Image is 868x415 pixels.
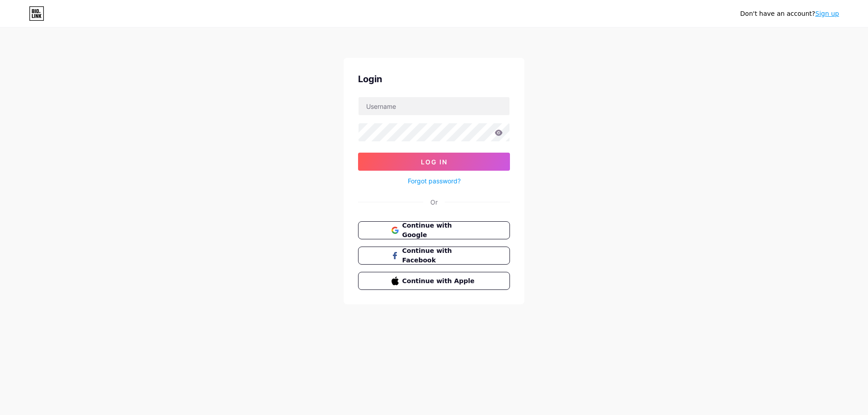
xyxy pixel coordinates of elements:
[408,176,461,186] a: Forgot password?
[359,97,509,115] input: Username
[358,153,510,171] button: Log In
[358,272,510,290] button: Continue with Apple
[358,221,510,239] button: Continue with Google
[358,247,510,265] button: Continue with Facebook
[402,246,477,265] span: Continue with Facebook
[402,221,477,240] span: Continue with Google
[430,197,438,207] div: Or
[740,9,839,19] div: Don't have an account?
[358,72,510,86] div: Login
[421,158,448,166] span: Log In
[402,276,477,286] span: Continue with Apple
[815,10,839,17] a: Sign up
